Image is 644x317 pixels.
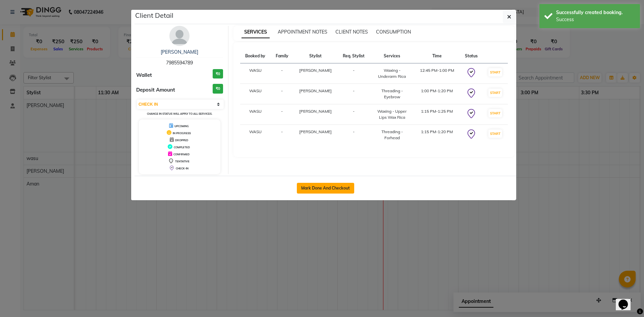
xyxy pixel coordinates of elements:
span: 7985594789 [166,60,193,66]
button: START [488,109,502,117]
th: Booked by [240,49,271,63]
small: Change in status will apply to all services. [147,112,212,115]
td: WASU [240,104,271,125]
span: [PERSON_NAME] [299,88,332,93]
img: avatar [169,26,190,46]
td: 1:15 PM-1:25 PM [414,104,460,125]
div: Threading - Forhead [374,129,410,141]
span: UPCOMING [174,124,189,128]
span: IN PROGRESS [173,131,191,135]
span: COMPLETED [174,146,190,149]
button: Mark Done And Checkout [297,183,354,194]
h5: Client Detail [135,10,173,20]
span: Deposit Amount [136,86,175,94]
span: [PERSON_NAME] [299,109,332,114]
td: WASU [240,84,271,104]
td: 1:00 PM-1:20 PM [414,84,460,104]
span: [PERSON_NAME] [299,68,332,73]
a: [PERSON_NAME] [161,49,198,55]
td: 12:45 PM-1:00 PM [414,63,460,84]
button: START [488,129,502,138]
th: Time [414,49,460,63]
td: 1:15 PM-1:20 PM [414,125,460,145]
span: CONFIRMED [173,153,190,156]
th: Req. Stylist [337,49,370,63]
div: Successfully created booking. [556,9,635,16]
iframe: chat widget [616,290,637,310]
th: Family [271,49,293,63]
td: - [337,104,370,125]
th: Status [460,49,483,63]
td: WASU [240,63,271,84]
h3: ₹0 [213,84,223,94]
td: - [271,104,293,125]
th: Services [370,49,414,63]
button: START [488,68,502,76]
span: CONSUMPTION [376,29,411,35]
td: - [271,125,293,145]
td: - [271,84,293,104]
div: Waxing - Upper Lips Wax Rica [374,108,410,120]
div: Threading - Eyebrow [374,88,410,100]
td: - [271,63,293,84]
span: DROPPED [175,139,188,142]
td: - [337,63,370,84]
td: - [337,84,370,104]
div: Success [556,16,635,23]
span: [PERSON_NAME] [299,129,332,134]
span: SERVICES [241,26,270,38]
td: WASU [240,125,271,145]
span: Wallet [136,71,152,79]
span: TENTATIVE [175,160,190,163]
span: CLIENT NOTES [335,29,368,35]
div: Waxing - Underarm Rica [374,67,410,80]
td: - [337,125,370,145]
h3: ₹0 [213,69,223,79]
span: APPOINTMENT NOTES [278,29,327,35]
button: START [488,89,502,97]
th: Stylist [293,49,338,63]
span: CHECK-IN [176,167,189,170]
